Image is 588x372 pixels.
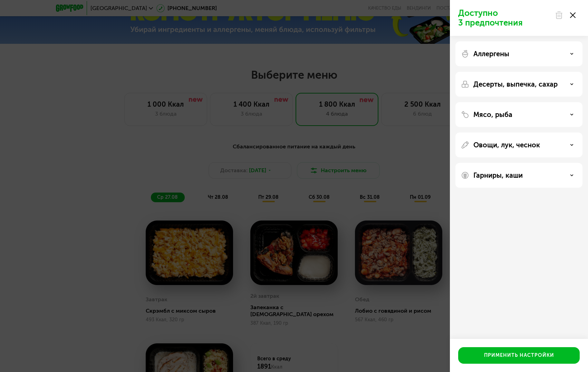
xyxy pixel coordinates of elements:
div: Применить настройки [484,352,554,359]
p: Гарниры, каши [473,171,523,179]
p: Доступно 3 предпочтения [458,8,551,28]
p: Аллергены [473,50,509,58]
button: Применить настройки [458,347,580,364]
p: Десерты, выпечка, сахар [473,80,558,88]
p: Мясо, рыба [473,110,512,119]
p: Овощи, лук, чеснок [473,141,540,149]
